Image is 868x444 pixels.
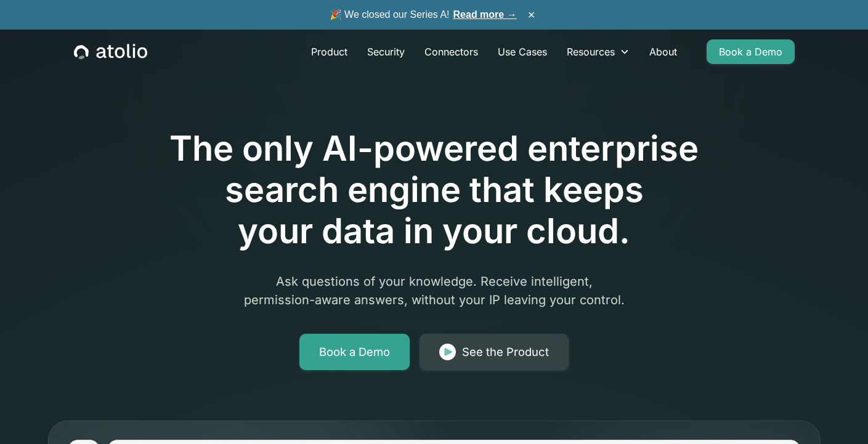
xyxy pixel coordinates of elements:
a: Book a Demo [299,334,410,371]
a: Use Cases [488,39,557,64]
p: Ask questions of your knowledge. Receive intelligent, permission-aware answers, without your IP l... [198,272,671,309]
h1: The only AI-powered enterprise search engine that keeps your data in your cloud. [119,128,750,252]
a: Security [357,39,415,64]
div: Resources [567,44,615,59]
a: Product [301,39,357,64]
span: 🎉 We closed our Series A! [330,7,517,22]
a: home [74,44,147,60]
a: Book a Demo [707,39,795,64]
a: About [639,39,687,64]
button: × [524,8,539,22]
a: Connectors [415,39,488,64]
div: Resources [557,39,639,64]
div: See the Product [462,344,549,361]
a: Read more → [453,9,517,20]
a: See the Product [420,334,569,371]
